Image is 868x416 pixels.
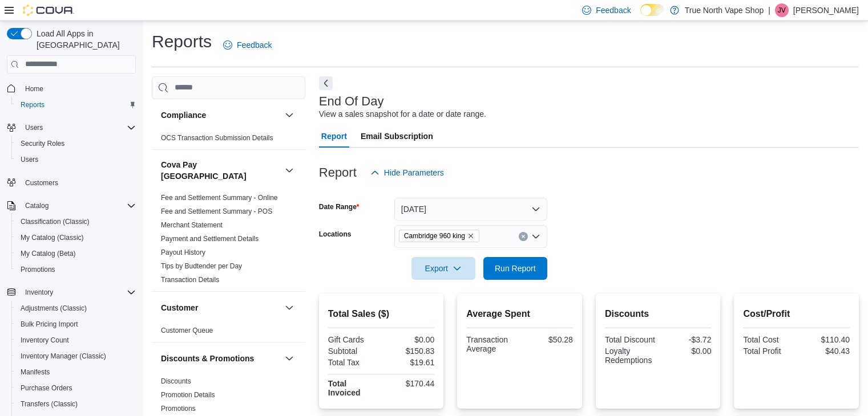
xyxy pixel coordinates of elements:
[605,307,712,321] h2: Discounts
[11,316,140,332] button: Bulk Pricing Import
[161,221,223,230] span: Merchant Statement
[16,349,111,363] a: Inventory Manager (Classic)
[16,263,60,276] a: Promotions
[161,275,219,284] span: Transaction Details
[21,320,78,329] span: Bulk Pricing Import
[775,3,789,17] div: Jessica Vape
[16,301,136,315] span: Adjustments (Classic)
[21,82,48,96] a: Home
[799,346,850,356] div: $40.43
[25,201,49,210] span: Catalog
[161,207,272,215] a: Fee and Settlement Summary - POS
[161,134,273,142] a: OCS Transaction Submission Details
[685,3,764,17] p: True North Vape Shop
[152,30,212,53] h1: Reports
[161,109,280,121] button: Compliance
[522,335,573,344] div: $50.28
[319,76,333,90] button: Next
[282,164,296,177] button: Cova Pay [GEOGRAPHIC_DATA]
[161,262,242,270] a: Tips by Budtender per Day
[21,121,47,134] button: Users
[21,199,53,213] button: Catalog
[319,108,486,120] div: View a sales snapshot for a date or date range.
[21,286,58,299] button: Inventory
[383,358,434,367] div: $19.61
[411,257,475,280] button: Export
[11,230,140,246] button: My Catalog (Classic)
[161,109,206,121] h3: Compliance
[466,335,517,353] div: Transaction Average
[11,152,140,168] button: Users
[21,368,50,377] span: Manifests
[16,247,136,260] span: My Catalog (Beta)
[16,153,136,166] span: Users
[11,246,140,262] button: My Catalog (Beta)
[161,262,242,271] span: Tips by Budtender per Day
[25,178,58,187] span: Customers
[660,335,711,344] div: -$3.72
[21,199,136,213] span: Catalog
[16,301,91,315] a: Adjustments (Classic)
[483,257,547,280] button: Run Report
[2,174,140,191] button: Customers
[16,317,136,331] span: Bulk Pricing Import
[467,233,474,239] button: Remove Cambridge 960 king from selection in this group
[161,133,273,142] span: OCS Transaction Submission Details
[282,108,296,122] button: Compliance
[21,352,106,361] span: Inventory Manager (Classic)
[16,317,83,331] a: Bulk Pricing Import
[366,161,449,184] button: Hide Parameters
[161,234,259,243] span: Payment and Settlement Details
[16,397,82,411] a: Transfers (Classic)
[161,276,219,284] a: Transaction Details
[21,139,64,148] span: Security Roles
[16,98,49,112] a: Reports
[328,307,435,321] h2: Total Sales ($)
[640,16,641,17] span: Dark Mode
[161,221,223,229] a: Merchant Statement
[793,3,859,17] p: [PERSON_NAME]
[394,198,547,221] button: [DATE]
[161,302,280,313] button: Customer
[161,377,191,385] a: Discounts
[16,137,136,150] span: Security Roles
[21,176,136,190] span: Customers
[596,5,631,16] span: Feedback
[383,379,434,388] div: $170.44
[161,302,198,313] h3: Customer
[161,377,191,386] span: Discounts
[237,39,272,51] span: Feedback
[384,167,444,178] span: Hide Parameters
[328,358,379,367] div: Total Tax
[152,324,305,342] div: Customer
[32,28,136,51] span: Load All Apps in [GEOGRAPHIC_DATA]
[21,81,136,96] span: Home
[319,202,360,211] label: Date Range
[2,284,140,300] button: Inventory
[11,136,140,152] button: Security Roles
[25,84,43,93] span: Home
[152,131,305,149] div: Compliance
[161,353,280,364] button: Discounts & Promotions
[328,335,379,344] div: Gift Cards
[161,207,272,216] span: Fee and Settlement Summary - POS
[161,353,254,364] h3: Discounts & Promotions
[16,153,43,166] a: Users
[16,333,74,347] a: Inventory Count
[161,235,259,243] a: Payment and Settlement Details
[11,348,140,364] button: Inventory Manager (Classic)
[282,301,296,315] button: Customer
[21,217,90,226] span: Classification (Classic)
[383,346,434,356] div: $150.83
[16,365,54,379] a: Manifests
[21,121,136,134] span: Users
[2,120,140,136] button: Users
[16,333,136,347] span: Inventory Count
[161,405,196,413] a: Promotions
[319,95,384,108] h3: End Of Day
[161,159,280,182] button: Cova Pay [GEOGRAPHIC_DATA]
[328,379,361,397] strong: Total Invoiced
[16,397,136,411] span: Transfers (Classic)
[16,215,136,229] span: Classification (Classic)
